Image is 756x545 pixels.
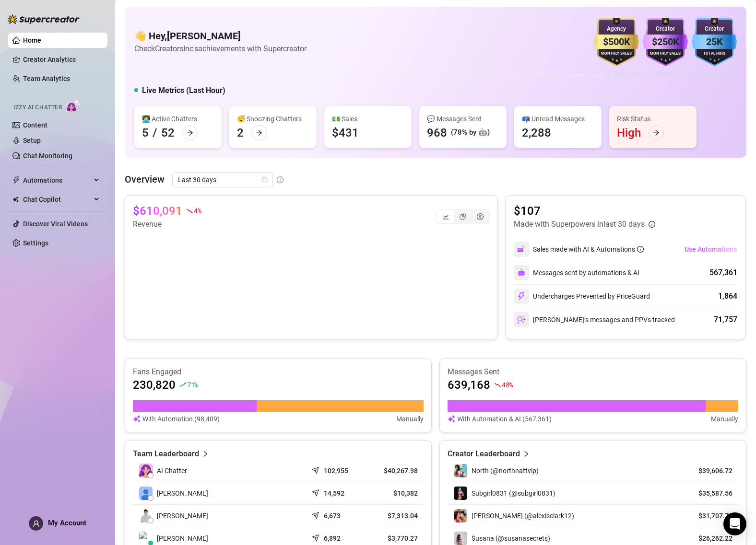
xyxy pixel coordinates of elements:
img: svg%3e [448,414,455,424]
article: 6,892 [324,533,341,543]
img: $usana (@susanasecrets) [454,532,467,545]
div: [PERSON_NAME]’s messages and PPVs tracked [514,312,675,327]
span: arrow-right [256,129,262,136]
article: Made with Superpowers in last 30 days [514,219,645,230]
span: Automations [23,173,91,188]
div: 👩‍💻 Active Chatters [142,114,214,124]
span: calendar [262,177,268,183]
span: line-chart [442,213,449,220]
button: Use Automations [684,242,737,257]
article: Team Leaderboard [133,448,199,460]
div: Undercharges Prevented by PriceGuard [514,289,650,304]
span: rise [179,382,186,388]
img: svg%3e [517,292,526,301]
div: Monthly Sales [594,51,639,57]
a: Creator Analytics [23,52,100,67]
img: North (@northnattvip) [454,464,467,477]
article: Messages Sent [448,367,738,377]
article: 102,955 [324,466,348,475]
span: Last 30 days [178,173,267,187]
span: user [33,520,40,527]
span: Subgirl0831 (@subgirl0831) [472,489,555,497]
img: svg%3e [517,245,526,254]
article: Overview [125,172,165,186]
a: Chat Monitoring [23,152,72,160]
span: send [312,487,321,497]
a: Discover Viral Videos [23,220,88,228]
div: (78% by 🤖) [451,127,490,139]
div: segmented control [436,209,490,224]
span: 71 % [187,380,198,389]
span: arrow-right [653,129,660,136]
img: svg%3e [517,315,526,324]
article: $107 [514,203,655,219]
span: Use Automations [685,245,737,253]
span: send [312,464,321,474]
article: $31,707.73 [689,511,732,521]
div: 2,288 [522,125,551,140]
article: $40,267.98 [371,466,418,475]
div: 5 [142,125,149,140]
article: Manually [711,414,738,424]
div: Agency [594,24,639,34]
article: Revenue [133,219,201,230]
span: AI Chatter [157,465,187,476]
span: info-circle [637,246,644,253]
a: Content [23,121,47,129]
a: Home [23,36,41,44]
span: right [523,448,530,460]
article: Check CreatorsInc's achievements with Supercreator [134,43,307,55]
span: My Account [48,519,86,527]
span: [PERSON_NAME] [157,488,208,499]
article: $39,606.72 [689,466,732,475]
div: 💬 Messages Sent [427,114,499,124]
span: [PERSON_NAME] [157,510,208,521]
span: 4 % [194,206,201,215]
div: 968 [427,125,447,140]
img: Subgirl0831 (@subgirl0831) [454,487,467,500]
article: Creator Leaderboard [448,448,520,460]
div: 2 [237,125,244,140]
article: 6,673 [324,511,341,521]
div: 71,757 [714,314,737,325]
img: Chat Copilot [12,196,19,203]
span: Izzy AI Chatter [13,103,62,112]
div: 567,361 [709,267,737,278]
span: info-circle [649,221,655,228]
span: send [312,532,321,542]
div: $500K [594,35,639,49]
div: 25K [692,35,737,49]
article: $610,091 [133,203,182,219]
img: Mark Vincent Ca… [139,532,153,545]
div: Open Intercom Messenger [723,512,746,535]
a: Team Analytics [23,75,70,82]
div: $431 [332,125,359,140]
h5: Live Metrics (Last Hour) [142,85,225,96]
article: $7,313.04 [371,511,418,521]
article: With Automation (98,409) [142,414,220,424]
span: $usana (@susanasecrets) [472,534,550,542]
span: dollar-circle [477,213,484,220]
article: $26,262.22 [689,533,732,543]
div: Monthly Sales [643,51,688,57]
div: Sales made with AI & Automations [533,244,644,255]
img: izzy-ai-chatter-avatar-DDCN_rTZ.svg [139,464,153,478]
div: $250K [643,35,688,49]
article: $35,587.56 [689,488,732,498]
img: logo-BBDzfeDw.svg [8,14,80,24]
img: gold-badge-CigiZidd.svg [594,18,639,66]
span: North (@northnattvip) [472,467,539,475]
span: fall [186,208,193,214]
div: Messages sent by automations & AI [514,265,639,280]
article: $3,770.27 [371,533,418,543]
span: right [202,448,209,460]
img: Luke (@alexisclark12) [454,509,467,522]
article: With Automation & AI (567,361) [457,414,552,424]
div: Total Fans [692,51,737,57]
article: $10,382 [371,488,418,498]
span: 48 % [502,380,513,389]
h4: 👋 Hey, [PERSON_NAME] [134,29,307,43]
span: [PERSON_NAME] (@alexisclark12) [472,512,574,520]
div: 💵 Sales [332,114,404,124]
div: Creator [643,24,688,34]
